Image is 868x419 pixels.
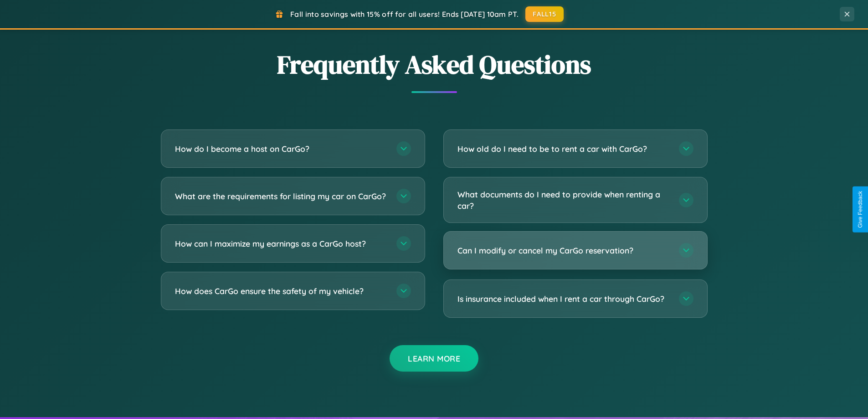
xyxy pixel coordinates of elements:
button: FALL15 [525,6,564,22]
h3: Is insurance included when I rent a car through CarGo? [457,293,670,305]
h3: What are the requirements for listing my car on CarGo? [175,191,387,202]
h3: What documents do I need to provide when renting a car? [457,189,670,211]
h2: Frequently Asked Questions [161,47,708,82]
h3: How can I maximize my earnings as a CarGo host? [175,238,387,249]
h3: How does CarGo ensure the safety of my vehicle? [175,285,387,297]
div: Give Feedback [857,191,863,228]
h3: How do I become a host on CarGo? [175,143,387,155]
span: Fall into savings with 15% off for all users! Ends [DATE] 10am PT. [290,10,519,19]
button: Learn More [390,345,478,372]
h3: How old do I need to be to rent a car with CarGo? [457,143,670,155]
h3: Can I modify or cancel my CarGo reservation? [457,245,670,256]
